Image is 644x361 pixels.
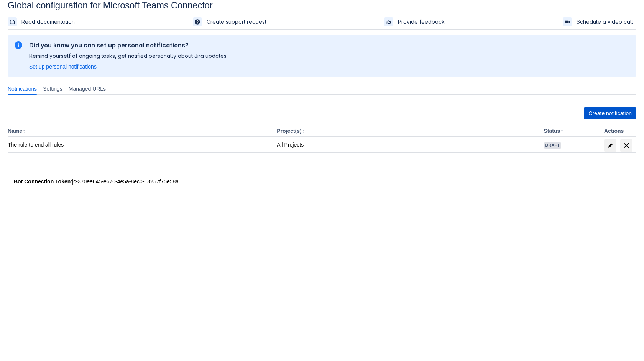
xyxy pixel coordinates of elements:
[21,18,75,26] span: Read documentation
[14,178,71,185] strong: Bot Connection Token
[193,17,269,26] a: Create support request
[9,19,15,25] span: documentation
[588,107,632,119] span: Create notification
[14,178,630,185] div: : jc-370ee645-e670-4e5a-8ec0-13257f75e58a
[207,18,266,26] span: Create support request
[277,141,537,149] div: All Projects
[601,126,636,137] th: Actions
[277,128,302,134] button: Project(s)
[43,85,62,93] span: Settings
[384,17,448,26] a: Provide feedback
[8,128,22,134] button: Name
[607,142,613,149] span: edit
[584,107,636,119] button: Create notification
[194,19,200,25] span: support
[398,18,445,26] span: Provide feedback
[69,85,106,93] span: Managed URLs
[29,52,228,60] p: Remind yourself of ongoing tasks, get notified personally about Jira updates.
[563,17,636,26] a: Schedule a video call
[577,18,633,26] span: Schedule a video call
[544,143,561,147] span: Draft
[386,19,392,25] span: feedback
[29,41,228,49] h2: Did you know you can set up personal notifications?
[564,19,570,25] span: videoCall
[14,41,23,50] span: information
[622,141,631,150] span: delete
[8,141,271,149] div: The rule to end all rules
[8,85,37,93] span: Notifications
[8,17,78,26] a: Read documentation
[544,128,560,134] button: Status
[29,63,97,70] a: Set up personal notifications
